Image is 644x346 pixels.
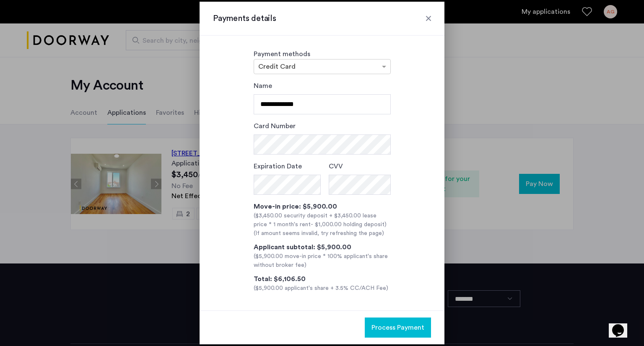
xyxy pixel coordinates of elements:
[365,318,431,338] button: button
[254,252,391,270] div: ($5,900.00 move-in price * 100% applicant's share without broker fee)
[254,201,391,212] div: Move-in price: $5,900.00
[254,121,296,131] label: Card Number
[311,222,384,227] span: - $1,000.00 holding deposit
[213,13,431,24] h3: Payments details
[329,161,343,171] label: CVV
[609,312,636,338] iframe: chat widget
[254,81,272,91] label: Name
[254,284,391,293] div: ($5,900.00 applicant's share + 3.5% CC/ACH Fee)
[254,161,302,171] label: Expiration Date
[254,229,391,238] div: (If amount seems invalid, try refreshing the page)
[254,242,391,252] div: Applicant subtotal: $5,900.00
[371,323,424,333] span: Process Payment
[254,212,391,229] div: ($3,450.00 security deposit + $3,450.00 lease price * 1 month's rent )
[254,276,306,282] span: Total: $6,106.50
[254,51,310,57] label: Payment methods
